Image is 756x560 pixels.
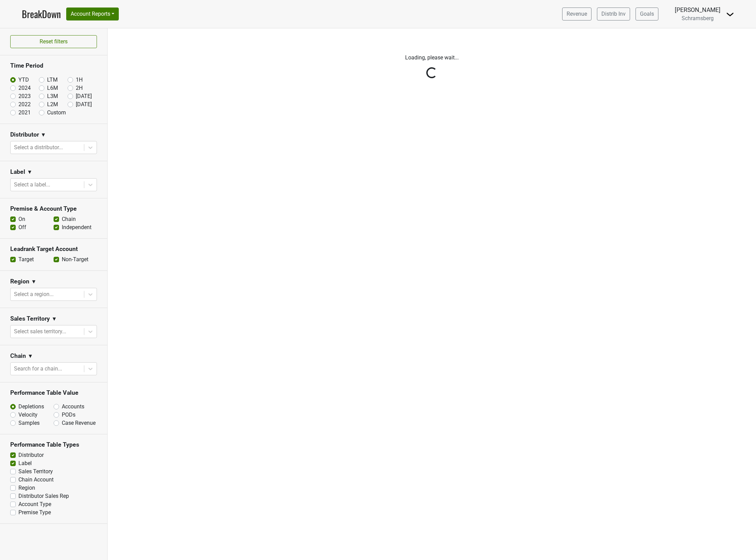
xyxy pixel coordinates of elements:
p: Loading, please wait... [242,54,621,62]
img: Dropdown Menu [726,10,734,18]
a: Goals [636,8,658,20]
button: Account Reports [66,8,119,20]
div: [PERSON_NAME] [675,5,721,14]
span: Schramsberg [682,15,714,22]
a: BreakDown [22,7,61,21]
a: Distrib Inv [597,8,630,20]
a: Revenue [562,8,591,20]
